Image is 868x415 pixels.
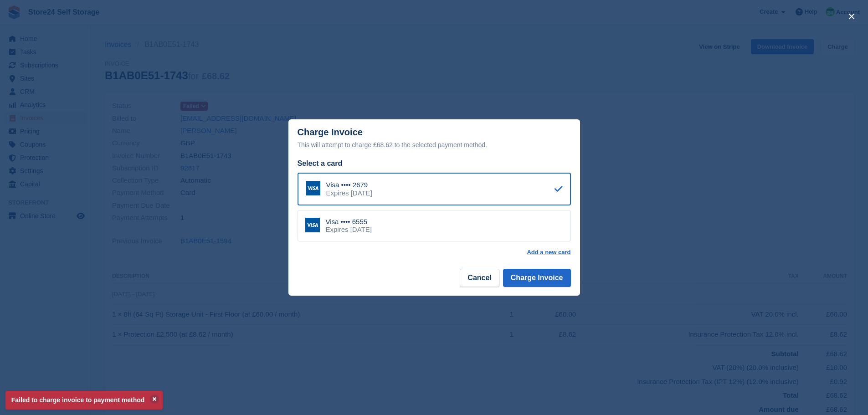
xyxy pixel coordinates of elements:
a: Add a new card [527,249,570,256]
div: Visa •••• 2679 [326,181,372,189]
div: Charge Invoice [298,127,571,150]
button: close [844,9,859,24]
div: Expires [DATE] [326,189,372,197]
img: Visa Logo [305,218,320,232]
div: Expires [DATE] [326,225,372,234]
div: This will attempt to charge £68.62 to the selected payment method. [298,139,571,150]
button: Cancel [460,269,499,287]
div: Select a card [298,158,571,169]
img: Visa Logo [306,181,320,195]
div: Visa •••• 6555 [326,218,372,226]
p: Failed to charge invoice to payment method [5,391,163,410]
button: Charge Invoice [503,269,571,287]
